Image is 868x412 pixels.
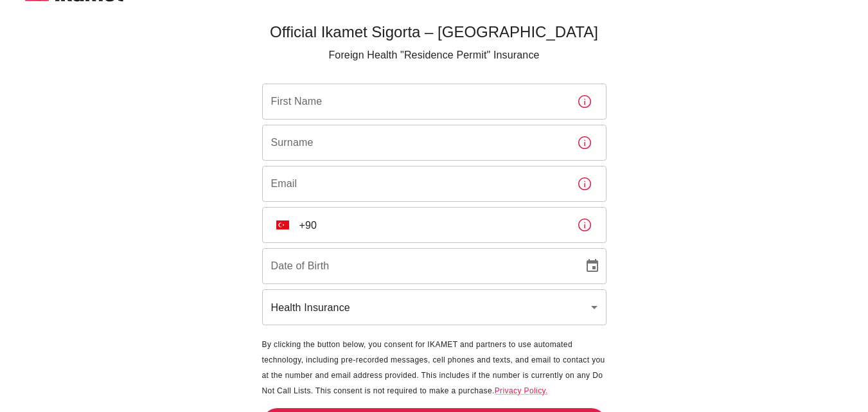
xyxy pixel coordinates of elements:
a: Privacy Policy. [495,386,548,395]
h5: Official Ikamet Sigorta – [GEOGRAPHIC_DATA] [262,22,607,42]
p: Foreign Health "Residence Permit" Insurance [262,48,607,63]
div: Health Insurance [262,289,607,325]
span: By clicking the button below, you consent for IKAMET and partners to use automated technology, in... [262,340,605,395]
img: unknown [276,220,289,229]
button: Choose date [580,253,605,279]
button: Select country [271,213,294,237]
input: DD/MM/YYYY [262,248,574,284]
